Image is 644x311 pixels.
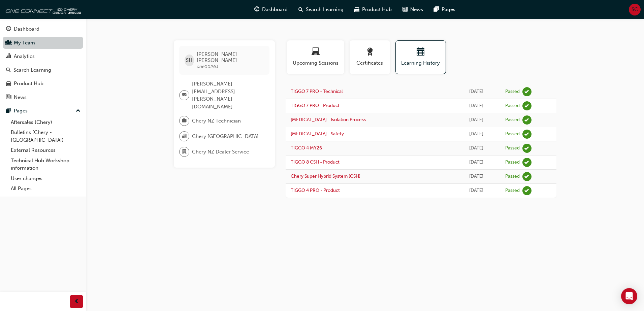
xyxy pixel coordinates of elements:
[6,81,11,87] span: car-icon
[522,130,532,139] span: learningRecordVerb_PASS-icon
[6,40,11,46] span: people-icon
[182,147,187,156] span: department-icon
[298,5,303,14] span: search-icon
[254,5,259,14] span: guage-icon
[402,5,408,14] span: news-icon
[362,6,392,13] span: Product Hub
[8,145,83,155] a: External Resources
[434,5,439,14] span: pages-icon
[192,80,264,110] span: [PERSON_NAME][EMAIL_ADDRESS][PERSON_NAME][DOMAIN_NAME]
[355,59,385,67] span: Certificates
[76,107,80,115] span: up-icon
[522,144,532,153] span: learningRecordVerb_PASS-icon
[458,102,495,110] div: Thu Aug 28 2025 16:09:46 GMT+1200 (New Zealand Standard Time)
[442,6,455,13] span: Pages
[366,48,374,57] span: award-icon
[3,105,83,117] button: Pages
[522,172,532,181] span: learningRecordVerb_PASS-icon
[3,77,83,90] a: Product Hub
[401,59,441,67] span: Learning History
[8,117,83,128] a: Aftersales (Chery)
[14,80,43,88] div: Product Hub
[287,40,344,74] button: Upcoming Sessions
[522,101,532,110] span: learningRecordVerb_PASS-icon
[13,66,51,74] div: Search Learning
[291,117,366,123] a: [MEDICAL_DATA] - Isolation Process
[6,26,11,32] span: guage-icon
[3,22,83,105] button: DashboardMy TeamAnalyticsSearch LearningProduct HubNews
[262,6,288,13] span: Dashboard
[291,89,343,94] a: TIGGO 7 PRO - Technical
[3,91,83,104] a: News
[186,57,192,64] span: SH
[291,159,340,165] a: TIGGO 8 CSH - Product
[292,59,339,67] span: Upcoming Sessions
[3,23,83,35] a: Dashboard
[397,3,428,16] a: news-iconNews
[291,103,340,108] a: TIGGO 7 PRO - Product
[458,88,495,96] div: Tue Sep 09 2025 19:40:34 GMT+1200 (New Zealand Standard Time)
[192,117,241,125] span: Chery NZ Technician
[350,40,390,74] button: Certificates
[293,3,349,16] a: search-iconSearch Learning
[312,48,320,57] span: laptop-icon
[505,159,520,166] div: Passed
[14,94,27,101] div: News
[6,54,11,60] span: chart-icon
[428,3,461,16] a: pages-iconPages
[291,145,322,151] a: TIGGO 4 MY26
[74,298,79,306] span: prev-icon
[458,116,495,124] div: Thu Aug 28 2025 16:03:30 GMT+1200 (New Zealand Standard Time)
[505,89,520,95] div: Passed
[629,4,641,15] button: SC
[197,64,219,69] span: one00263
[621,288,637,304] div: Open Intercom Messenger
[14,53,35,60] div: Analytics
[522,186,532,195] span: learningRecordVerb_PASS-icon
[458,130,495,138] div: Mon Aug 18 2025 16:26:50 GMT+1200 (New Zealand Standard Time)
[306,6,344,13] span: Search Learning
[8,127,83,145] a: Bulletins (Chery - [GEOGRAPHIC_DATA])
[522,158,532,167] span: learningRecordVerb_PASS-icon
[395,40,446,74] button: Learning History
[458,187,495,195] div: Tue Aug 05 2025 17:37:51 GMT+1200 (New Zealand Standard Time)
[182,132,187,141] span: organisation-icon
[197,51,264,63] span: [PERSON_NAME] [PERSON_NAME]
[3,64,83,76] a: Search Learning
[182,116,187,125] span: briefcase-icon
[182,91,187,100] span: email-icon
[6,67,11,73] span: search-icon
[192,148,249,156] span: Chery NZ Dealer Service
[417,48,425,57] span: calendar-icon
[8,155,83,173] a: Technical Hub Workshop information
[8,173,83,184] a: User changes
[3,50,83,63] a: Analytics
[632,6,638,13] span: SC
[354,5,359,14] span: car-icon
[505,187,520,194] div: Passed
[14,107,28,115] div: Pages
[458,173,495,180] div: Tue Aug 05 2025 17:46:00 GMT+1200 (New Zealand Standard Time)
[505,117,520,123] div: Passed
[522,115,532,125] span: learningRecordVerb_PASS-icon
[291,187,340,193] a: TIGGO 4 PRO - Product
[8,183,83,194] a: All Pages
[458,144,495,152] div: Tue Aug 05 2025 19:08:22 GMT+1200 (New Zealand Standard Time)
[192,133,259,140] span: Chery [GEOGRAPHIC_DATA]
[249,3,293,16] a: guage-iconDashboard
[3,37,83,49] a: My Team
[458,159,495,166] div: Tue Aug 05 2025 18:33:42 GMT+1200 (New Zealand Standard Time)
[505,103,520,109] div: Passed
[291,173,360,179] a: Chery Super Hybrid System (CSH)
[3,3,81,16] img: oneconnect
[505,145,520,151] div: Passed
[6,108,11,114] span: pages-icon
[522,87,532,96] span: learningRecordVerb_PASS-icon
[6,95,11,101] span: news-icon
[14,25,39,33] div: Dashboard
[291,131,344,137] a: [MEDICAL_DATA] - Safety
[505,173,520,180] div: Passed
[505,131,520,137] div: Passed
